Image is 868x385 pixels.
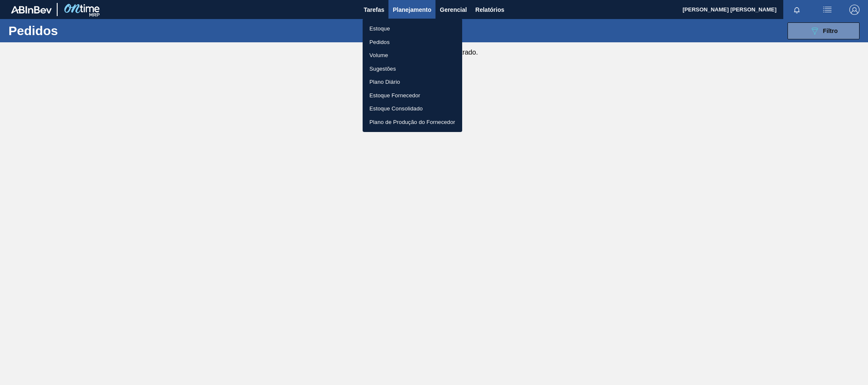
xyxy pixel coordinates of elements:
[363,89,462,102] a: Estoque Fornecedor
[363,102,462,115] a: Estoque Consolidado
[363,75,462,89] a: Plano Diário
[363,115,462,129] a: Plano de Produção do Fornecedor
[363,22,462,36] a: Estoque
[363,49,462,62] a: Volume
[363,36,462,49] a: Pedidos
[363,62,462,76] a: Sugestões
